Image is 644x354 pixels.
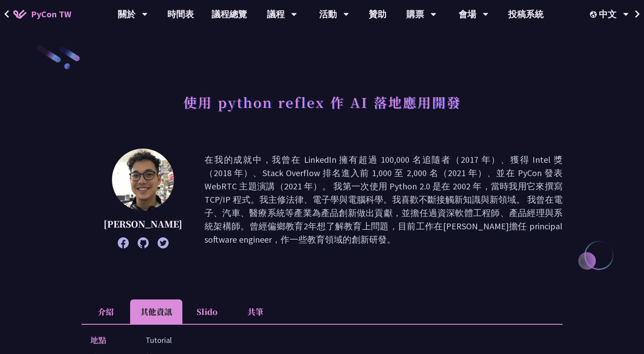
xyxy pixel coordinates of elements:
p: 在我的成就中，我曾在 LinkedIn 擁有超過 100,000 名追隨者（2017 年）、獲得 Intel 獎（2018 年）、Stack Overflow 排名進入前 1,000 至 2,0... [204,153,563,246]
li: 共筆 [231,299,280,324]
p: Tutorial [146,334,172,346]
h1: 使用 python reflex 作 AI 落地應用開發 [183,89,461,115]
p: [PERSON_NAME] [104,217,182,231]
a: PyCon TW [4,3,80,25]
img: Home icon of PyCon TW 2025 [13,10,27,19]
img: Locale Icon [590,11,599,18]
li: Slido [182,299,231,324]
li: 介紹 [81,299,130,324]
li: 其他資訊 [130,299,182,324]
span: PyCon TW [31,8,71,21]
img: Milo Chen [112,149,174,211]
p: 地點 [90,334,128,346]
